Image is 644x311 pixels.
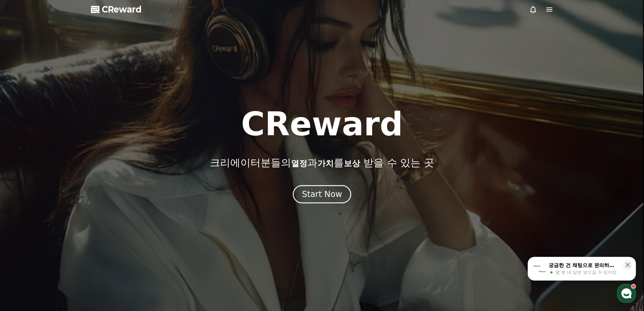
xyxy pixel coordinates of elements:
[91,4,142,15] a: CReward
[293,192,351,198] a: Start Now
[102,4,142,15] span: CReward
[210,157,434,169] p: 크리에이터분들의 과 를 받을 수 있는 곳
[241,108,403,140] h1: CReward
[293,185,351,203] button: Start Now
[344,159,360,168] span: 보상
[317,159,334,168] span: 가치
[302,189,342,200] div: Start Now
[291,159,307,168] span: 열정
